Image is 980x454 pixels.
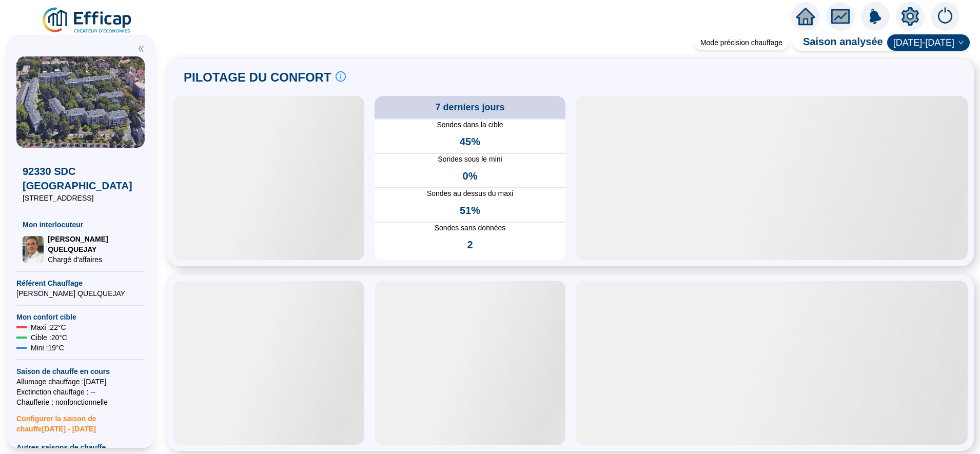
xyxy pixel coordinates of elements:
[16,387,145,397] span: Exctinction chauffage : --
[31,343,64,353] span: Mini : 19 °C
[16,442,145,452] span: Autres saisons de chauffe
[467,238,473,252] span: 2
[23,164,139,193] span: 92330 SDC [GEOGRAPHIC_DATA]
[793,34,883,51] span: Saison analysée
[435,100,504,114] span: 7 derniers jours
[901,7,919,26] span: setting
[16,377,145,387] span: Allumage chauffage : [DATE]
[375,120,565,130] span: Sondes dans la cible
[375,154,565,165] span: Sondes sous le mini
[375,223,565,233] span: Sondes sans données
[31,332,67,343] span: Cible : 20 °C
[796,7,815,26] span: home
[16,397,145,407] span: Chaufferie : non fonctionnelle
[138,45,145,52] span: double-left
[48,234,139,254] span: [PERSON_NAME] QUELQUEJAY
[16,312,145,322] span: Mon confort cible
[16,278,145,288] span: Référent Chauffage
[16,288,145,299] span: [PERSON_NAME] QUELQUEJAY
[931,2,959,31] img: alerts
[184,69,331,86] span: PILOTAGE DU CONFORT
[460,134,480,149] span: 45%
[23,220,139,230] span: Mon interlocuteur
[861,2,890,31] img: alerts
[16,407,145,434] span: Configurer la saison de chauffe [DATE] - [DATE]
[893,35,964,50] span: 2024-2025
[41,6,134,35] img: efficap energie logo
[831,7,850,26] span: fund
[463,169,478,183] span: 0%
[460,203,480,218] span: 51%
[48,254,139,265] span: Chargé d'affaires
[694,35,789,50] div: Mode précision chauffage
[336,71,346,82] span: info-circle
[16,366,145,377] span: Saison de chauffe en cours
[23,236,44,263] img: Chargé d'affaires
[375,188,565,199] span: Sondes au dessus du maxi
[958,40,964,46] span: down
[23,193,139,203] span: [STREET_ADDRESS]
[31,322,66,332] span: Maxi : 22 °C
